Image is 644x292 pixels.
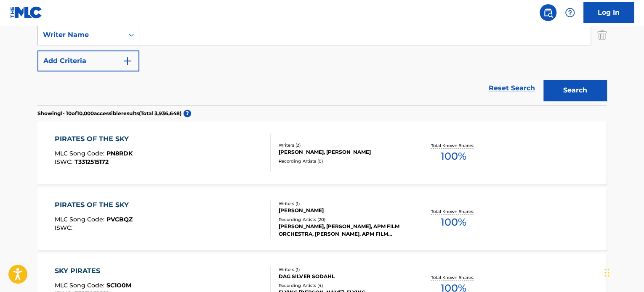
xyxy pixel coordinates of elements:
div: Writers ( 1 ) [279,266,406,273]
div: [PERSON_NAME] [279,207,406,214]
div: SKY PIRATES [55,266,131,276]
span: PN8RDK [106,150,133,157]
div: Recording Artists ( 4 ) [279,282,406,289]
img: MLC Logo [10,6,43,18]
button: Add Criteria [37,50,139,71]
p: Total Known Shares: [431,208,476,215]
span: 100 % [440,149,466,164]
span: MLC Song Code : [55,216,106,223]
a: Log In [583,2,634,23]
a: PIRATES OF THE SKYMLC Song Code:PN8RDKISWC:T3312515172Writers (2)[PERSON_NAME], [PERSON_NAME]Reco... [37,121,607,184]
div: Drag [604,260,609,285]
span: PVCBQZ [106,216,133,223]
div: Recording Artists ( 20 ) [279,216,406,223]
iframe: Chat Widget [602,252,644,292]
p: Showing 1 - 10 of 10,000 accessible results (Total 3,936,648 ) [37,110,181,117]
span: ISWC : [55,224,75,231]
a: Public Search [540,4,556,21]
div: DAG SILVER SODAHL [279,273,406,280]
span: ISWC : [55,158,75,166]
div: Recording Artists ( 0 ) [279,158,406,164]
span: ? [184,110,191,117]
img: Delete Criterion [597,24,607,45]
span: 100 % [440,215,466,230]
p: Total Known Shares: [431,142,476,149]
span: T3312515172 [75,158,109,166]
div: PIRATES OF THE SKY [55,200,133,210]
div: Writers ( 1 ) [279,200,406,207]
span: SC1O0M [106,281,131,289]
button: Search [543,80,607,101]
a: PIRATES OF THE SKYMLC Song Code:PVCBQZISWC:Writers (1)[PERSON_NAME]Recording Artists (20)[PERSON_... [37,187,607,250]
div: [PERSON_NAME], [PERSON_NAME], APM FILM ORCHESTRA, [PERSON_NAME], APM FILM ORCHESTRA [279,223,406,238]
div: Help [562,4,578,21]
div: [PERSON_NAME], [PERSON_NAME] [279,148,406,156]
div: PIRATES OF THE SKY [55,134,133,144]
p: Total Known Shares: [431,274,476,281]
span: MLC Song Code : [55,281,106,289]
div: Writer Name [43,30,119,40]
span: MLC Song Code : [55,150,106,157]
a: Reset Search [484,79,539,97]
img: help [565,8,575,18]
img: search [543,8,553,18]
div: Writers ( 2 ) [279,142,406,148]
img: 9d2ae6d4665cec9f34b9.svg [122,56,133,66]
